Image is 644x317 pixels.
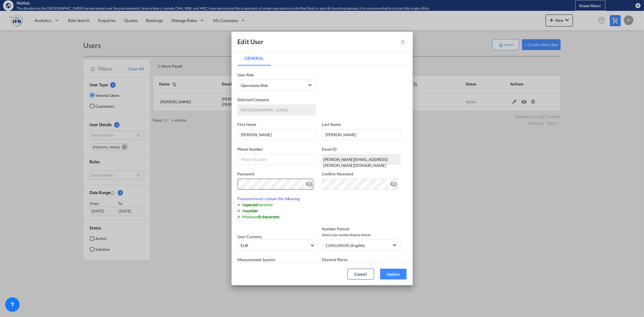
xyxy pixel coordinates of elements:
[238,51,271,66] md-tab-item: General
[322,257,401,263] label: Decimal Places
[322,121,401,127] label: Last Name
[322,154,401,165] div: manuel.cohrs@ifbhamburg.de
[238,202,316,208] div: A character
[397,36,409,48] button: icon-close fg-AAA8AD
[238,240,316,251] md-select: Select Currency: € EUREuro
[348,269,374,280] button: Cancel
[322,226,401,232] label: Number Format
[241,83,268,88] div: Operations Role
[399,38,407,45] md-icon: icon-close fg-AAA8AD
[238,121,316,127] label: First Name
[390,179,398,187] md-icon: icon-eye-off
[238,104,316,115] input: Selected Company
[238,171,316,177] label: Password
[238,146,316,152] label: Phone Number
[306,179,313,187] md-icon: icon-eye-off
[380,269,407,280] button: Update
[322,146,401,152] label: Email ID
[238,234,262,239] label: User Currency
[245,208,258,213] b: number
[238,129,316,140] input: First name
[238,154,316,165] input: Phone Number
[238,51,277,66] md-pagination-wrapper: Use the left and right arrow keys to navigate between tabs
[232,32,413,285] md-dialog: General General ...
[325,243,365,248] div: 1,000,000.00 (English)
[322,171,401,177] label: Confirm Password
[238,80,316,91] md-select: {{(ctrl.parent.createData.viewShipper && !ctrl.parent.createData.user_data.role_id) ? 'N/A' : 'Se...
[238,97,316,103] label: Selected Company
[238,72,316,78] label: User Role
[238,257,316,263] label: Measurement System
[322,232,401,238] span: Select your number display format
[258,214,280,219] b: 8 characters
[238,214,316,220] div: Minimum
[322,129,401,140] input: Last name
[245,202,256,207] b: special
[241,242,310,248] span: EUR
[238,196,316,202] div: Password must contain the following:
[238,208,316,214] div: A
[238,38,264,46] div: Edit User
